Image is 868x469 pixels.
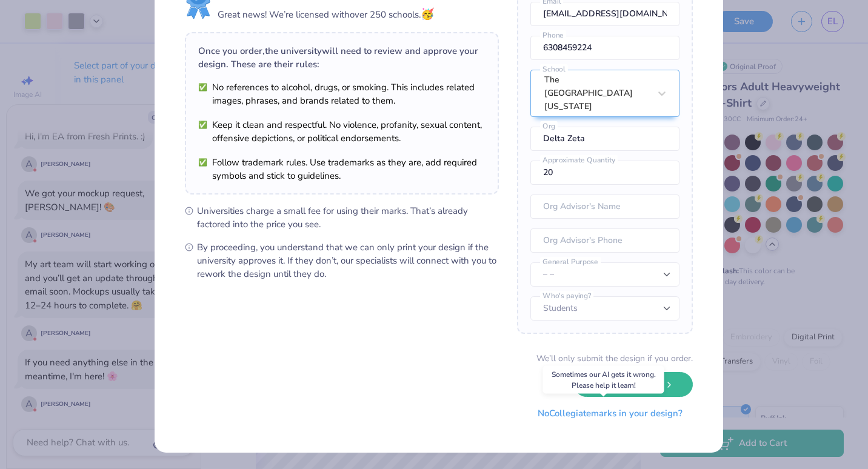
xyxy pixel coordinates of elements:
div: We’ll only submit the design if you order. [536,352,693,365]
div: Great news! We’re licensed with over 250 schools. [218,6,434,22]
li: Follow trademark rules. Use trademarks as they are, add required symbols and stick to guidelines. [198,156,486,182]
span: Universities charge a small fee for using their marks. That’s already factored into the price you... [197,204,499,231]
li: Keep it clean and respectful. No violence, profanity, sexual content, offensive depictions, or po... [198,118,486,145]
span: By proceeding, you understand that we can only print your design if the university approves it. I... [197,241,499,281]
li: No references to alcohol, drugs, or smoking. This includes related images, phrases, and brands re... [198,81,486,107]
div: Once you order, the university will need to review and approve your design. These are their rules: [198,44,486,71]
input: Email [530,2,679,26]
input: Org Advisor's Phone [530,228,679,253]
button: NoCollegiatemarks in your design? [527,401,693,426]
input: Org [530,127,679,151]
button: Keep Designing [574,372,693,397]
span: 🥳 [421,7,434,21]
input: Phone [530,36,679,60]
div: Sometimes our AI gets it wrong. Please help it learn! [543,366,664,394]
div: The [GEOGRAPHIC_DATA][US_STATE] [544,73,650,113]
input: Approximate Quantity [530,161,679,185]
input: Org Advisor's Name [530,195,679,219]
